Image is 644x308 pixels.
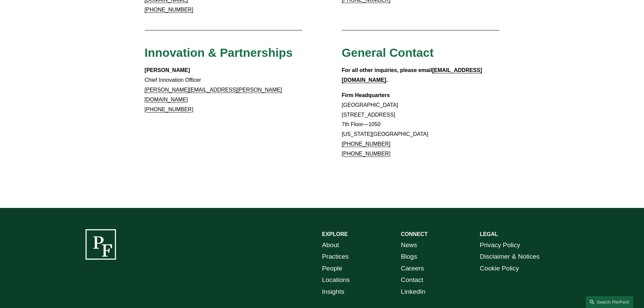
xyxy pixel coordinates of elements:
a: LinkedIn [401,286,426,298]
a: Disclaimer & Notices [480,251,540,263]
a: Cookie Policy [480,263,519,275]
a: Search this site [586,296,633,308]
span: Innovation & Partnerships [145,46,293,59]
a: [PHONE_NUMBER] [145,106,193,112]
a: Careers [401,263,424,275]
strong: CONNECT [401,231,428,237]
strong: Firm Headquarters [342,92,390,98]
a: [PHONE_NUMBER] [145,7,193,13]
a: [PHONE_NUMBER] [342,151,390,157]
span: General Contact [342,46,434,59]
a: People [322,263,342,275]
p: Chief Innovation Officer [145,66,303,114]
a: News [401,239,417,251]
strong: EXPLORE [322,231,348,237]
a: About [322,239,339,251]
a: Locations [322,274,350,286]
strong: [PERSON_NAME] [145,67,190,73]
a: Privacy Policy [480,239,520,251]
a: [PERSON_NAME][EMAIL_ADDRESS][PERSON_NAME][DOMAIN_NAME] [145,87,282,102]
a: Insights [322,286,344,298]
p: [GEOGRAPHIC_DATA] [STREET_ADDRESS] 7th Floor—1050 [US_STATE][GEOGRAPHIC_DATA] [342,91,500,159]
a: Blogs [401,251,417,263]
strong: LEGAL [480,231,498,237]
a: [PHONE_NUMBER] [342,141,390,147]
a: Practices [322,251,349,263]
a: Contact [401,274,423,286]
strong: For all other inquiries, please email [342,67,432,73]
strong: . [386,77,387,83]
